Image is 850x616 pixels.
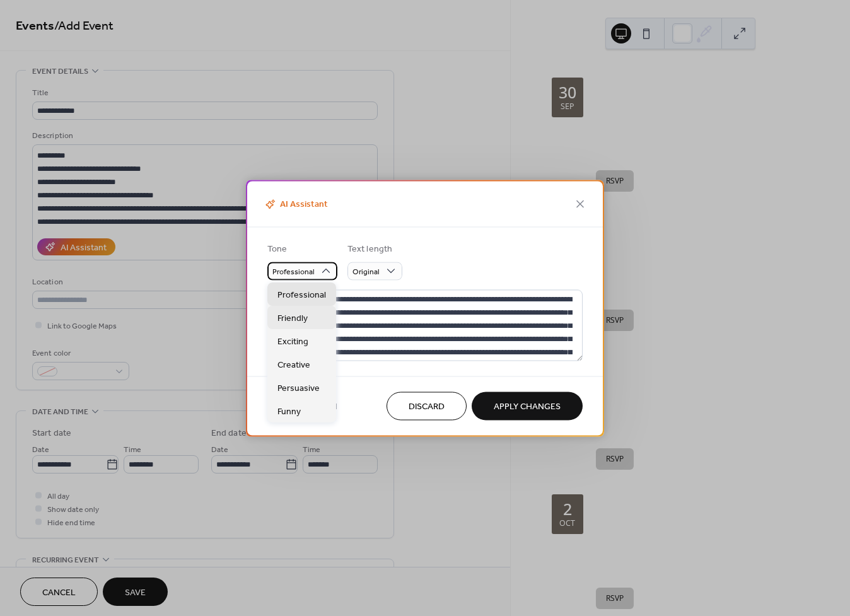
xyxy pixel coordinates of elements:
[272,265,315,279] span: Professional
[277,382,320,395] span: Persuasive
[347,242,400,255] div: Text length
[387,392,467,420] button: Discard
[352,265,380,279] span: Original
[277,335,308,349] span: Exciting
[494,400,561,414] span: Apply Changes
[277,405,301,419] span: Funny
[262,197,328,212] span: AI Assistant
[277,289,326,302] span: Professional
[472,392,583,420] button: Apply Changes
[277,312,308,325] span: Friendly
[409,400,445,414] span: Discard
[277,359,310,372] span: Creative
[267,242,335,255] div: Tone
